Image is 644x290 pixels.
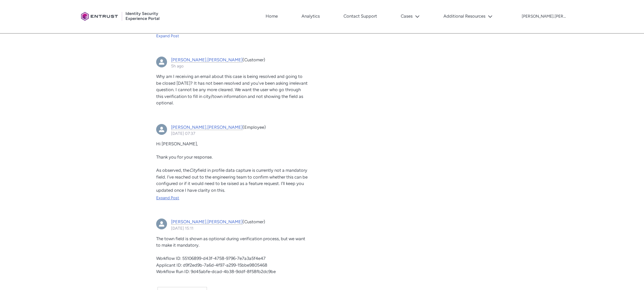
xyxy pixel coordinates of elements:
span: (Employee) [243,125,266,130]
span: Workflow Run ID: 9d45abfe-dcad-4b38-9ddf-8f58fb2dc9be [156,269,276,274]
span: field in profile data capture is currently not a mandatory field. I’ve reached out to the enginee... [156,168,308,193]
a: [PERSON_NAME].[PERSON_NAME] [171,125,243,130]
span: Workflow ID: 55106899-d43f-4758-9796-7e7a3a5f4e47 [156,256,266,261]
button: User Profile hank.hsu [521,13,566,19]
a: Contact Support [342,11,379,21]
a: Expand Post [156,195,308,201]
a: [PERSON_NAME].[PERSON_NAME] [171,219,243,225]
a: Home [264,11,279,21]
a: [DATE] 15:11 [171,226,193,231]
span: (Customer) [243,57,265,62]
span: (Customer) [243,219,265,224]
a: Analytics, opens in new tab [300,11,321,21]
a: [DATE] 07:37 [171,131,195,136]
span: City [189,168,198,173]
article: himanshu.rawat, 20 September 2025 at 07:37 [152,120,312,211]
button: Cases [399,11,421,21]
span: As observed, the [156,168,189,173]
p: [PERSON_NAME].[PERSON_NAME] [522,14,566,19]
span: The town field is shown as optional during verification process, but we want to make it mandatory. [156,236,305,248]
span: Why am I receiving an email about this case is being resolved and going to be closed [DATE]? It h... [156,74,308,105]
span: Applicant ID: d9f2ed9b-7a6d-4f97-a299-15bbe9805468 [156,263,267,268]
button: Additional Resources [442,11,494,21]
a: 5h ago [171,64,184,68]
img: External User - himanshu.rawat (null) [156,124,167,135]
span: Thank you for your response. [156,154,213,160]
a: Expand Post [156,33,308,39]
div: himanshu.rawat [156,124,167,135]
iframe: Qualified Messenger [613,259,644,290]
a: [PERSON_NAME].[PERSON_NAME] [171,57,243,63]
img: hank.hsu [156,219,167,229]
article: hank.hsu, 5h ago [152,53,312,116]
span: Hi [PERSON_NAME], [156,141,198,146]
img: hank.hsu [156,57,167,67]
